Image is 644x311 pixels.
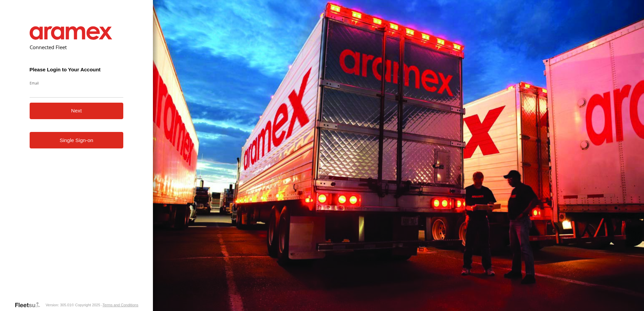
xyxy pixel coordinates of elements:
[30,67,124,72] h3: Please Login to Your Account
[30,44,124,50] h2: Connected Fleet
[14,302,45,308] a: Visit our Website
[45,303,71,307] div: Version: 305.01
[71,303,138,307] div: © Copyright 2025 -
[30,103,124,119] button: Next
[102,303,138,307] a: Terms and Conditions
[30,26,112,40] img: Aramex
[30,80,124,85] label: Email
[30,132,124,148] a: Single Sign-on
